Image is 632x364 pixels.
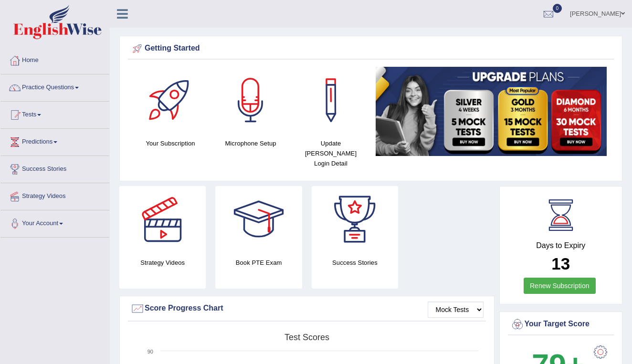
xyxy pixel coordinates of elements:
a: Your Account [0,210,109,234]
a: Renew Subscription [524,278,596,294]
div: Your Target Score [510,317,612,332]
h4: Strategy Videos [119,258,206,268]
div: Getting Started [130,42,611,56]
h4: Microphone Setup [215,138,286,148]
a: Predictions [0,129,109,153]
div: Score Progress Chart [130,302,484,316]
h4: Days to Expiry [510,241,612,250]
tspan: Test scores [284,333,329,342]
a: Home [0,47,109,71]
h4: Update [PERSON_NAME] Login Detail [295,138,366,168]
a: Strategy Videos [0,183,109,207]
span: 0 [553,4,562,13]
text: 90 [147,349,153,354]
h4: Your Subscription [135,138,206,148]
a: Success Stories [0,156,109,180]
a: Practice Questions [0,74,109,98]
b: 13 [551,254,570,273]
img: small5.jpg [376,67,607,156]
h4: Success Stories [312,258,398,268]
a: Tests [0,102,109,125]
h4: Book PTE Exam [215,258,302,268]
